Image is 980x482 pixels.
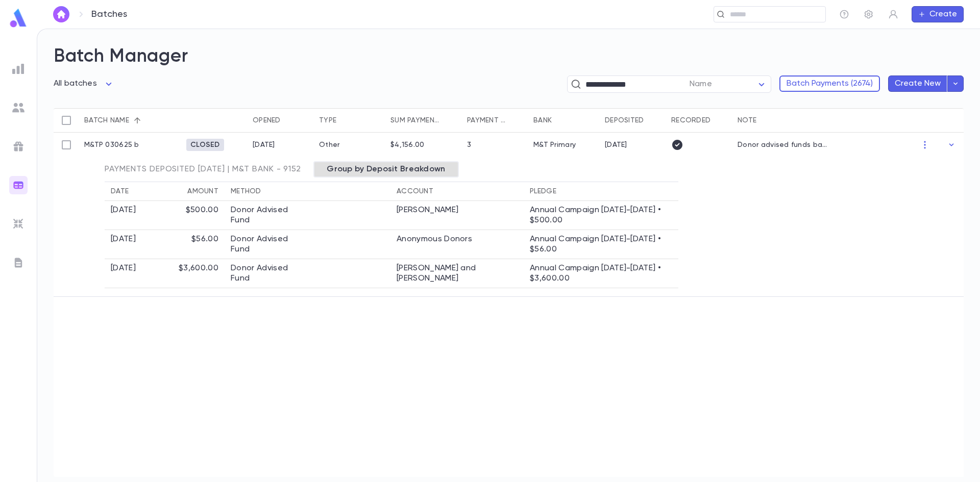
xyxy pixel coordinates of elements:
button: Sort [756,112,773,129]
div: Type [319,108,336,133]
td: [DATE] [105,201,148,230]
button: Sort [710,112,727,129]
div: Donor Advised Fund [231,263,308,284]
th: Amount [148,182,225,201]
td: $3,600.00 [148,259,225,288]
button: Create New [888,75,947,92]
button: Sort [129,112,145,129]
span: Group by Deposit Breakdown [321,164,451,174]
td: $500.00 [148,201,225,230]
img: reports_grey.c525e4749d1bce6a11f5fe2a8de1b229.svg [12,63,24,75]
button: Create [912,6,964,22]
div: Deposited [600,108,666,133]
div: Closed 8/11/2025 [186,139,224,151]
div: Type [314,108,385,133]
div: Sum payments [385,108,462,133]
div: 3/6/2025 [253,141,275,149]
div: Opened [253,108,281,133]
div: Annual Campaign [DATE]-[DATE] • $500.00 [530,205,672,225]
span: Name [690,80,712,88]
td: [DATE] [105,259,148,288]
div: Sum payments [390,108,440,133]
th: Pledge [524,182,678,201]
div: Payment qty [462,108,528,133]
img: campaigns_grey.99e729a5f7ee94e3726e6486bddda8f1.svg [12,140,24,153]
p: Donor advised funds batch 3.6.25 [738,141,829,149]
button: Sort [336,112,353,129]
td: [PERSON_NAME] and [PERSON_NAME] [390,259,524,288]
img: logo [8,8,29,28]
th: Method [225,182,314,201]
div: Name [690,77,768,92]
div: Note [732,108,835,133]
div: Batch name [79,108,181,133]
h2: Batch Manager [54,45,964,68]
div: Donor Advised Fund [231,205,308,225]
div: All batches [54,76,115,92]
div: $4,156.00 [390,141,425,149]
div: Payment qty [467,108,507,133]
th: Date [105,182,148,201]
span: Payments Deposited [DATE] | M&T Bank - 9152 [105,164,301,174]
span: Closed [186,141,224,149]
div: Annual Campaign [DATE]-[DATE] • $3,600.00 [530,263,672,284]
div: Deposited [605,108,644,133]
div: Note [738,108,756,133]
p: M&TP 030625 b [84,141,139,149]
button: Sort [281,112,297,129]
button: Sort [507,112,523,129]
td: [PERSON_NAME] [390,201,524,230]
td: [DATE] [105,230,148,259]
img: letters_grey.7941b92b52307dd3b8a917253454ce1c.svg [12,257,24,269]
div: Annual Campaign [DATE]-[DATE] • $56.00 [530,234,672,255]
img: batches_gradient.0a22e14384a92aa4cd678275c0c39cc4.svg [12,179,24,191]
div: Bank [528,108,600,133]
div: M&T Primary [533,141,576,149]
td: $56.00 [148,230,225,259]
button: Sort [440,112,457,129]
img: imports_grey.530a8a0e642e233f2baf0ef88e8c9fcb.svg [12,218,24,230]
button: Batch Payments (2674) [779,75,880,92]
button: Sort [552,112,568,129]
div: 3/6/2025 [605,141,627,149]
div: Other [314,133,385,157]
img: students_grey.60c7aba0da46da39d6d829b817ac14fc.svg [12,102,24,114]
td: Anonymous Donors [390,230,524,259]
p: Batches [91,9,127,20]
div: Bank [533,108,552,133]
div: Opened [248,108,314,133]
img: home_white.a664292cf8c1dea59945f0da9f25487c.svg [55,10,67,18]
div: Group by Deposit Breakdown [313,161,458,177]
div: 3 [467,141,471,149]
button: Sort [644,112,660,129]
div: Recorded [671,108,710,133]
div: Recorded [666,108,732,133]
th: Account [390,182,524,201]
div: Batch name [84,108,129,133]
span: All batches [54,80,97,88]
div: Donor Advised Fund [231,234,308,255]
